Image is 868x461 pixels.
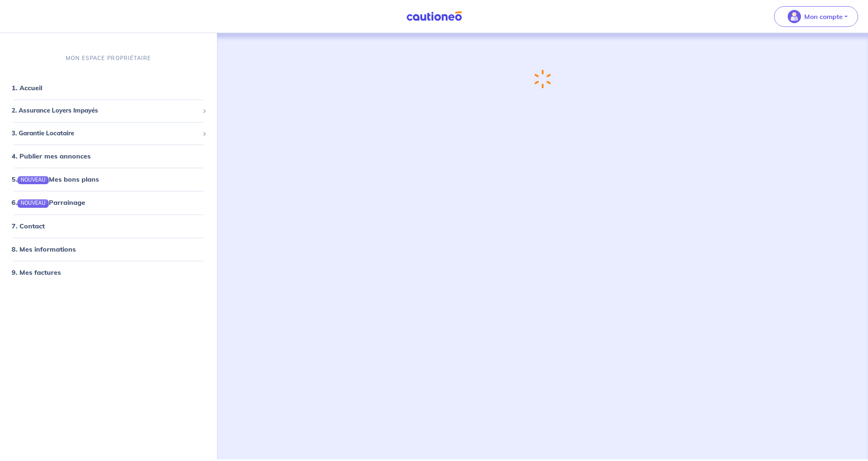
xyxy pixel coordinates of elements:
div: 2. Assurance Loyers Impayés [3,103,214,119]
a: 9. Mes factures [12,268,61,276]
div: 8. Mes informations [3,241,214,257]
img: illu_account_valid_menu.svg [788,10,801,23]
a: 6.NOUVEAUParrainage [12,199,85,207]
a: 5.NOUVEAUMes bons plans [12,175,99,184]
div: 1. Accueil [3,80,214,96]
a: 7. Contact [12,222,45,230]
button: illu_account_valid_menu.svgMon compte [774,6,858,27]
span: 2. Assurance Loyers Impayés [12,106,199,116]
img: Cautioneo [403,11,465,22]
a: 1. Accueil [12,84,42,92]
a: 8. Mes informations [12,245,76,253]
img: loading-spinner [534,70,551,89]
div: 7. Contact [3,218,214,234]
p: MON ESPACE PROPRIÉTAIRE [66,54,151,62]
div: 9. Mes factures [3,264,214,281]
span: 3. Garantie Locataire [12,129,199,138]
p: Mon compte [804,12,843,22]
div: 6.NOUVEAUParrainage [3,194,214,211]
div: 5.NOUVEAUMes bons plans [3,171,214,188]
a: 4. Publier mes annonces [12,152,91,161]
div: 4. Publier mes annonces [3,148,214,165]
div: 3. Garantie Locataire [3,125,214,142]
